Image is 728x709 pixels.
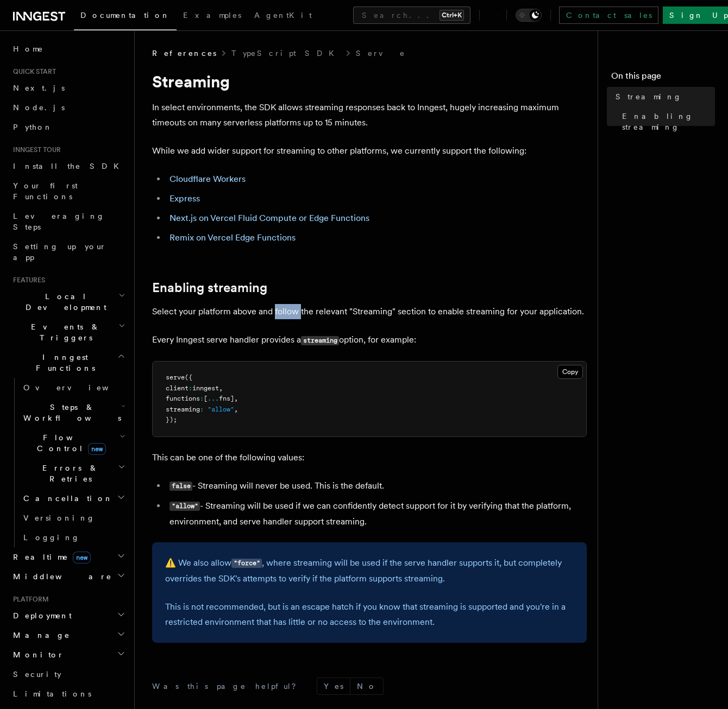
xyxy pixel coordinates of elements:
[9,552,91,562] span: Realtime
[231,559,262,568] code: "force"
[165,599,574,630] p: This is not recommended, but is an escape hatch if you know that streaming is supported and you'r...
[152,681,304,692] p: Was this page helpful?
[254,11,312,20] span: AgentKit
[19,528,128,547] a: Logging
[170,232,296,243] a: Remix on Vercel Edge Functions
[618,106,715,137] a: Enabling streaming
[9,237,128,267] a: Setting up your app
[170,502,200,511] code: "allow"
[23,383,135,392] span: Overview
[189,384,192,392] span: :
[317,678,350,694] button: Yes
[9,78,128,98] a: Next.js
[152,280,267,295] a: Enabling streaming
[9,595,49,604] span: Platform
[9,606,128,625] button: Deployment
[88,443,106,455] span: new
[208,406,234,413] span: "allow"
[9,625,128,645] button: Manage
[219,384,223,392] span: ,
[19,432,120,454] span: Flow Control
[13,43,43,54] span: Home
[183,11,241,20] span: Examples
[234,395,238,402] span: ,
[73,552,91,564] span: new
[19,489,128,508] button: Cancellation
[166,498,587,529] li: - Streaming will be used if we can confidently detect support for it by verifying that the platfo...
[9,291,118,313] span: Local Development
[9,276,45,284] span: Features
[170,482,192,491] code: false
[13,123,53,131] span: Python
[166,478,587,494] li: - Streaming will never be used. This is the default.
[166,374,185,381] span: serve
[19,428,128,458] button: Flow Controlnew
[74,3,177,30] a: Documentation
[170,213,369,223] a: Next.js on Vercel Fluid Compute or Edge Functions
[9,206,128,237] a: Leveraging Steps
[611,69,715,87] h4: On this page
[9,649,64,660] span: Monitor
[440,10,464,21] kbd: Ctrl+K
[13,103,65,112] span: Node.js
[559,7,658,24] a: Contact sales
[9,98,128,117] a: Node.js
[166,406,200,413] span: streaming
[9,117,128,137] a: Python
[13,162,125,170] span: Install the SDK
[9,317,128,347] button: Events & Triggers
[19,397,128,428] button: Steps & Workflows
[165,555,574,586] p: ⚠️ We also allow , where streaming will be used if the serve handler supports it, but completely ...
[9,664,128,684] a: Security
[192,384,219,392] span: inngest
[166,395,200,402] span: functions
[152,332,587,348] p: Every Inngest serve handler provides a option, for example:
[152,304,587,319] p: Select your platform above and follow the relevant "Streaming" section to enable streaming for yo...
[19,402,121,423] span: Steps & Workflows
[152,48,216,59] span: References
[23,514,95,522] span: Versioning
[9,176,128,206] a: Your first Functions
[9,352,117,374] span: Inngest Functions
[622,111,715,132] span: Enabling streaming
[152,100,587,130] p: In select environments, the SDK allows streaming responses back to Inngest, hugely increasing max...
[9,571,112,582] span: Middleware
[9,567,128,586] button: Middleware
[13,84,65,92] span: Next.js
[166,384,189,392] span: client
[9,347,128,378] button: Inngest Functions
[19,458,128,489] button: Errors & Retries
[219,395,234,402] span: fns]
[13,689,91,698] span: Limitations
[19,463,118,484] span: Errors & Retries
[9,630,70,641] span: Manage
[23,533,80,542] span: Logging
[248,3,318,29] a: AgentKit
[616,91,682,102] span: Streaming
[9,610,72,621] span: Deployment
[170,193,200,204] a: Express
[231,48,341,59] a: TypeScript SDK
[208,395,219,402] span: ...
[13,212,105,231] span: Leveraging Steps
[9,145,61,154] span: Inngest tour
[204,395,208,402] span: [
[9,321,118,343] span: Events & Triggers
[350,678,383,694] button: No
[353,7,470,24] button: Search...Ctrl+K
[177,3,248,29] a: Examples
[80,11,170,20] span: Documentation
[13,181,78,201] span: Your first Functions
[152,72,587,91] h1: Streaming
[9,378,128,547] div: Inngest Functions
[9,645,128,664] button: Monitor
[301,336,339,345] code: streaming
[9,67,56,76] span: Quick start
[185,374,192,381] span: ({
[19,493,113,504] span: Cancellation
[152,143,587,159] p: While we add wider support for streaming to other platforms, we currently support the following:
[13,670,61,679] span: Security
[9,547,128,567] button: Realtimenew
[9,287,128,317] button: Local Development
[170,174,246,184] a: Cloudflare Workers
